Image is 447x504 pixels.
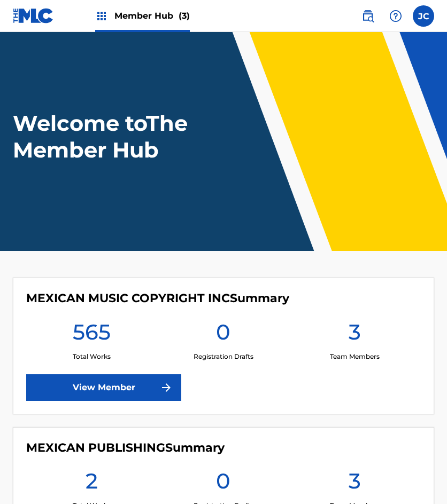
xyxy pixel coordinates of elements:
[216,319,230,352] h1: 0
[330,352,380,361] p: Team Members
[73,319,111,352] h1: 565
[114,10,190,22] span: Member Hub
[361,10,374,22] img: search
[73,352,111,361] p: Total Works
[26,291,289,306] h4: MEXICAN MUSIC COPYRIGHT INC
[95,10,108,22] img: Top Rightsholders
[26,440,225,455] h4: MEXICAN PUBLISHING
[349,319,361,352] h1: 3
[13,8,54,23] img: MLC Logo
[179,11,190,21] span: (3)
[349,468,361,501] h1: 3
[160,381,173,394] img: f7272a7cc735f4ea7f67.svg
[194,352,253,361] p: Registration Drafts
[26,374,181,401] a: View Member
[385,5,406,27] div: Help
[357,5,379,27] a: Public Search
[13,110,213,163] h1: Welcome to The Member Hub
[413,5,434,27] div: User Menu
[389,10,402,22] img: help
[86,468,98,501] h1: 2
[216,468,230,501] h1: 0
